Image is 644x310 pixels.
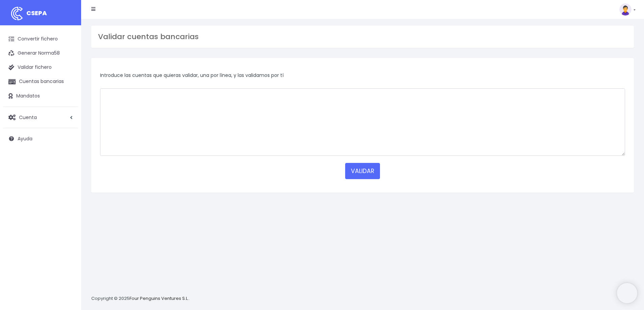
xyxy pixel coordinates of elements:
a: Validar fichero [3,60,78,75]
a: Cuenta [3,110,78,124]
a: Ayuda [3,132,78,146]
p: Copyright © 2025 . [91,295,190,302]
a: Four Penguins Ventures S.L. [129,295,189,302]
span: Ayuda [18,135,32,142]
a: Cuentas bancarias [3,75,78,89]
span: Introduce las cuentas que quieras validar, una por línea, y las validamos por tí [100,72,284,79]
a: Convertir fichero [3,32,78,46]
span: CSEPA [26,9,47,17]
img: logo [8,5,25,22]
a: Generar Norma58 [3,46,78,60]
img: profile [619,3,631,16]
h3: Validar cuentas bancarias [98,32,627,41]
button: VALIDAR [345,163,380,179]
a: Mandatos [3,89,78,103]
span: Cuenta [19,114,37,120]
